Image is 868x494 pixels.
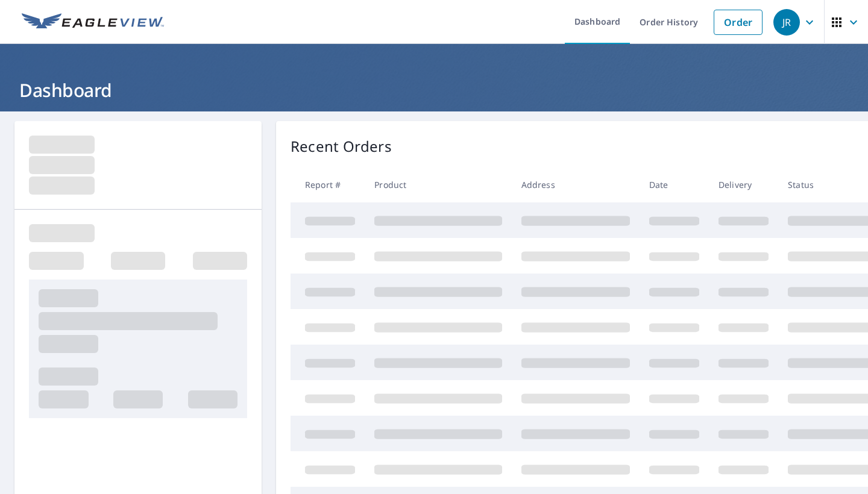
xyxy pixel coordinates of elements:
[365,167,512,202] th: Product
[640,167,709,202] th: Date
[291,136,392,157] p: Recent Orders
[14,78,854,102] h1: Dashboard
[291,167,365,202] th: Report #
[773,9,800,36] div: JR
[709,167,778,202] th: Delivery
[512,167,640,202] th: Address
[714,10,763,35] a: Order
[22,13,164,31] img: EV Logo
